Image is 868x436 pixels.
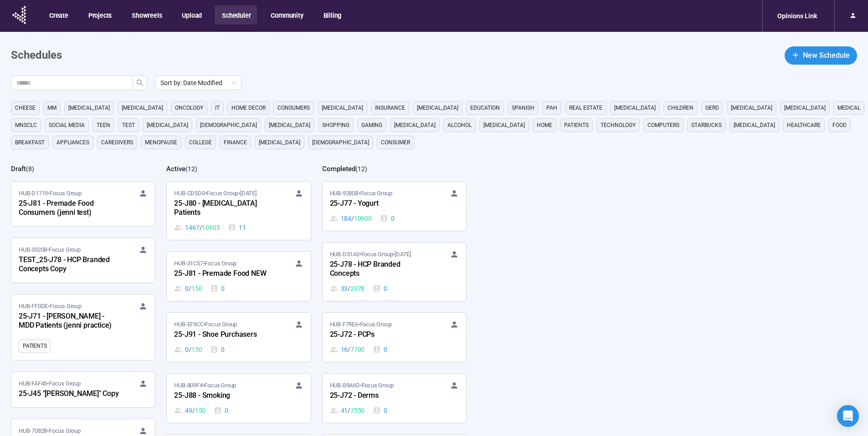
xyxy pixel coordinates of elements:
[97,121,110,130] span: Teen
[11,294,155,360] a: HUB-FF0DE•Focus Group25-J71 - [PERSON_NAME] - MDD Patients (jenni practice)Patients
[330,250,411,259] span: HUB-D51A0 • Focus Group •
[323,243,466,301] a: HUB-D51A0•Focus Group•[DATE]25-J78 - HCP Branded Concepts33 / 20780
[348,345,350,355] span: /
[175,5,208,25] button: Upload
[200,121,257,130] span: [DEMOGRAPHIC_DATA]
[787,121,821,130] span: healthcare
[175,103,203,112] span: oncology
[269,121,310,130] span: [MEDICAL_DATA]
[160,76,236,90] span: Sort by: Date Modified
[731,103,772,112] span: [MEDICAL_DATA]
[322,103,363,112] span: [MEDICAL_DATA]
[174,223,220,233] div: 1467
[330,381,394,390] span: HUB-B9A6D • Focus Group
[122,103,163,112] span: [MEDICAL_DATA]
[837,103,860,112] span: medical
[166,165,185,173] h2: Active
[19,426,81,436] span: HUB-70828 • Focus Group
[167,182,310,240] a: HUB-CD5D0•Focus Group•[DATE]25-J80 - [MEDICAL_DATA] Patients1467 / 1060511
[348,406,350,416] span: /
[15,103,36,112] span: cheese
[240,190,257,197] time: [DATE]
[668,103,693,112] span: children
[417,103,458,112] span: [MEDICAL_DATA]
[185,165,197,172] span: ( 12 )
[174,390,274,402] div: 25-J88 - Smoking
[15,138,45,147] span: breakfast
[11,165,26,173] h2: Draft
[56,138,89,147] span: appliances
[447,121,472,130] span: alcohol
[174,345,202,355] div: 0
[174,259,236,268] span: HUB-31C57 • Focus Group
[512,103,534,112] span: Spanish
[68,103,110,112] span: [MEDICAL_DATA]
[174,381,236,390] span: HUB-809F4 • Focus Group
[483,121,525,130] span: [MEDICAL_DATA]
[350,284,365,294] span: 2078
[373,284,387,294] div: 0
[330,259,430,280] div: 25-J78 - HCP Branded Concepts
[394,121,436,130] span: [MEDICAL_DATA]
[705,103,719,112] span: GERD
[323,182,466,231] a: HUB-9280B•Focus Group25-J77 - Yogurt184 / 109000
[330,189,392,198] span: HUB-9280B • Focus Group
[330,320,392,329] span: HUB-F79E6 • Focus Group
[316,5,348,25] button: Billing
[348,284,350,294] span: /
[546,103,557,112] span: PAH
[19,245,81,254] span: HUB-35208 • Focus Group
[784,103,826,112] span: [MEDICAL_DATA]
[189,138,212,147] span: college
[167,374,310,423] a: HUB-809F4•Focus Group25-J88 - Smoking49 / 1500
[19,189,82,198] span: HUB-D1719 • Focus Group
[174,284,202,294] div: 0
[136,79,144,86] span: search
[785,46,857,65] button: plusNew Schedule
[837,405,859,427] div: Open Intercom Messenger
[263,5,309,25] button: Community
[174,329,274,341] div: 25-J91 - Shoe Purchasers
[210,284,225,294] div: 0
[167,313,310,362] a: HUB-EF9CC•Focus Group25-J91 - Shoe Purchasers0 / 1500
[145,138,177,147] span: menopause
[395,251,411,258] time: [DATE]
[330,390,430,402] div: 25-J72 - Derms
[330,345,365,355] div: 16
[174,268,274,280] div: 25-J81 - Premade Food NEW
[174,406,205,416] div: 49
[214,406,228,416] div: 0
[351,213,354,223] span: /
[174,198,274,219] div: 25-J80 - [MEDICAL_DATA] Patients
[277,103,310,112] span: consumers
[330,406,365,416] div: 41
[191,284,202,294] span: 150
[647,121,679,130] span: computers
[259,138,300,147] span: [MEDICAL_DATA]
[195,406,205,416] span: 150
[49,121,85,130] span: social media
[832,121,847,130] span: Food
[330,284,365,294] div: 33
[47,103,56,112] span: MM
[322,165,355,173] h2: Completed
[537,121,552,130] span: home
[792,51,799,59] span: plus
[330,198,430,210] div: 25-J77 - Yogurt
[11,372,155,407] a: HUB-FAF45•Focus Group25-J45 "[PERSON_NAME]" Copy
[215,103,220,112] span: it
[19,254,119,275] div: TEST_25-J78 - HCP Branded Concepts Copy
[19,302,82,311] span: HUB-FF0DE • Focus Group
[355,165,367,172] span: ( 12 )
[202,223,220,233] span: 10605
[26,165,34,172] span: ( 8 )
[350,406,365,416] span: 7550
[381,138,410,147] span: consumer
[191,345,202,355] span: 150
[322,121,349,130] span: shopping
[124,5,168,25] button: Showreels
[354,213,372,223] span: 10900
[330,213,372,223] div: 184
[19,311,119,332] div: 25-J71 - [PERSON_NAME] - MDD Patients (jenni practice)
[224,138,247,147] span: finance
